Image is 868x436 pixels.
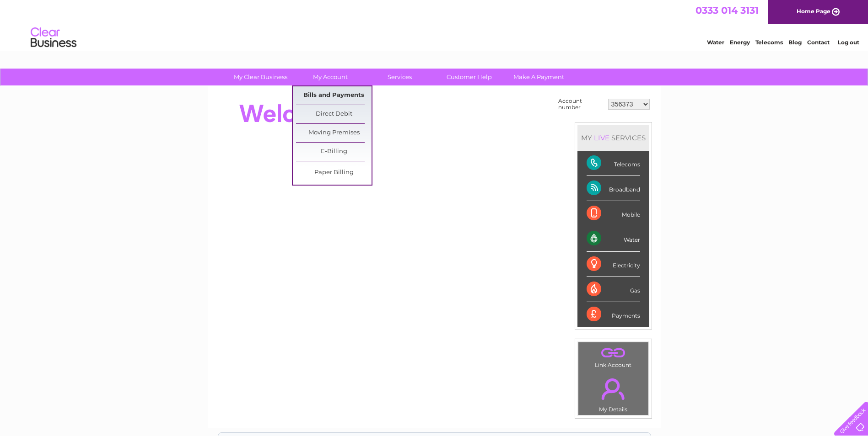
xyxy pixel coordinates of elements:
[218,5,651,44] div: Clear Business is a trading name of Verastar Limited (registered in [GEOGRAPHIC_DATA] No. 3667643...
[431,69,507,85] a: Customer Help
[501,69,577,85] a: Make A Payment
[707,39,724,46] a: Water
[788,39,802,46] a: Blog
[292,69,368,85] a: My Account
[838,39,859,46] a: Log out
[581,345,646,361] a: .
[587,201,640,226] div: Mobile
[30,24,77,52] img: logo.png
[556,96,606,113] td: Account number
[577,125,649,151] div: MY SERVICES
[223,69,298,85] a: My Clear Business
[587,252,640,277] div: Electricity
[296,86,372,105] a: Bills and Payments
[581,373,646,405] a: .
[578,342,649,371] td: Link Account
[296,143,372,161] a: E-Billing
[296,124,372,142] a: Moving Premises
[587,277,640,302] div: Gas
[587,176,640,201] div: Broadband
[592,133,611,142] div: LIVE
[296,105,372,123] a: Direct Debit
[587,302,640,327] div: Payments
[587,151,640,176] div: Telecoms
[755,39,783,46] a: Telecoms
[587,226,640,251] div: Water
[296,164,372,182] a: Paper Billing
[578,371,649,415] td: My Details
[362,69,437,85] a: Services
[730,39,750,46] a: Energy
[807,39,830,46] a: Contact
[695,5,759,16] a: 0333 014 3131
